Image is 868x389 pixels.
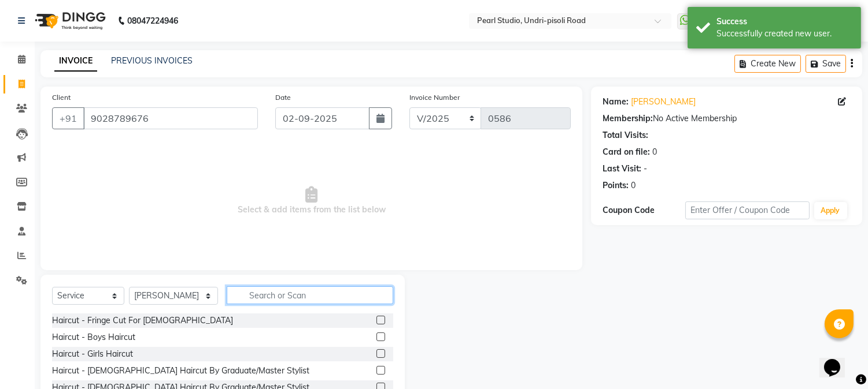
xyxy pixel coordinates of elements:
[652,146,657,158] div: 0
[603,113,851,125] div: No Active Membership
[52,143,571,259] span: Select & add items from the list below
[603,204,685,216] div: Coupon Code
[603,179,629,192] div: Points:
[603,163,641,175] div: Last Visit:
[716,28,852,40] div: Successfully created new user.
[52,92,71,103] label: Client
[52,331,135,343] div: Haircut - Boys Haircut
[603,129,648,141] div: Total Visits:
[275,92,291,103] label: Date
[29,5,109,37] img: logo
[603,146,650,158] div: Card on file:
[631,96,696,108] a: [PERSON_NAME]
[734,55,801,73] button: Create New
[52,107,84,129] button: +91
[685,201,809,219] input: Enter Offer / Coupon Code
[52,315,233,327] div: Haircut - Fringe Cut For [DEMOGRAPHIC_DATA]
[409,92,460,103] label: Invoice Number
[52,348,133,360] div: Haircut - Girls Haircut
[227,286,393,304] input: Search or Scan
[819,343,856,377] iframe: chat widget
[54,51,97,72] a: INVOICE
[111,55,193,66] a: PREVIOUS INVOICES
[716,16,852,28] div: Success
[127,5,178,37] b: 08047224946
[814,202,847,219] button: Apply
[83,107,258,129] input: Search by Name/Mobile/Email/Code
[52,365,309,377] div: Haircut - [DEMOGRAPHIC_DATA] Haircut By Graduate/Master Stylist
[603,113,653,125] div: Membership:
[644,163,647,175] div: -
[603,96,629,108] div: Name:
[806,55,846,73] button: Save
[631,179,636,192] div: 0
